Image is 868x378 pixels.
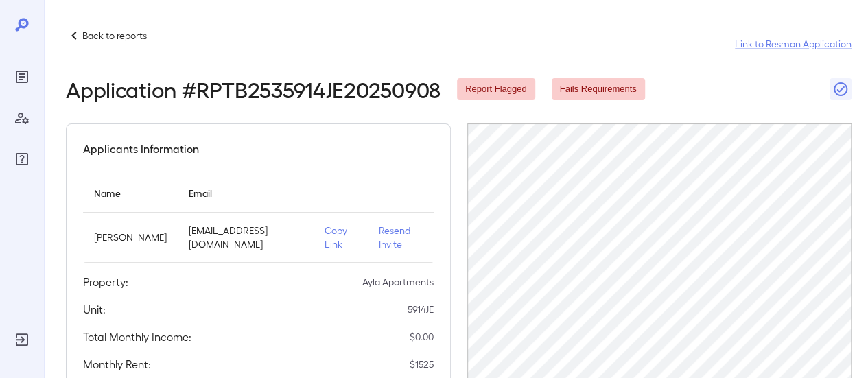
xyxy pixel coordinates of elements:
div: Log Out [11,329,33,351]
h5: Property: [83,274,128,290]
div: Manage Users [11,107,33,129]
h5: Applicants Information [83,141,199,157]
span: Report Flagged [457,83,535,96]
th: Email [178,174,314,213]
div: FAQ [11,148,33,170]
h5: Unit: [83,301,106,318]
p: 5914JE [408,303,434,316]
p: Resend Invite [379,224,423,251]
h5: Total Monthly Income: [83,329,191,345]
p: [PERSON_NAME] [94,231,167,244]
p: $ 0.00 [410,330,434,344]
a: Link to Resman Application [735,37,852,51]
th: Name [83,174,178,213]
h2: Application # RPTB2535914JE20250908 [66,77,441,102]
p: $ 1525 [410,357,434,371]
p: [EMAIL_ADDRESS][DOMAIN_NAME] [189,224,303,251]
button: Close Report [830,78,852,100]
p: Copy Link [325,224,357,251]
h5: Monthly Rent: [83,356,151,373]
p: Ayla Apartments [362,275,434,289]
p: Back to reports [82,29,147,43]
table: simple table [83,174,434,263]
span: Fails Requirements [552,83,645,96]
div: Reports [11,66,33,88]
